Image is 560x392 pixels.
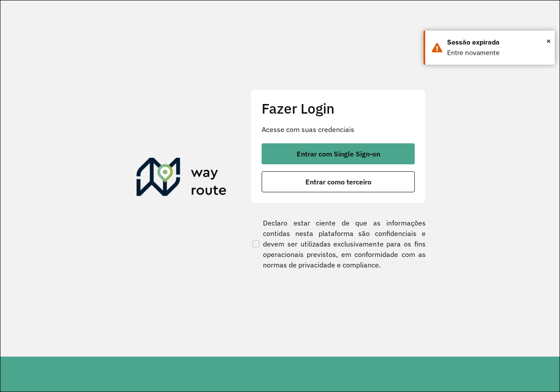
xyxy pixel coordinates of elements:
button: Close [546,35,551,48]
button: button [262,171,415,192]
span: × [546,35,551,48]
div: Entre novamente [447,48,548,58]
span: Entrar com Single Sign-on [297,150,380,157]
h2: Fazer Login [262,100,415,117]
img: Roteirizador AmbevTech [136,158,227,200]
button: button [262,143,415,164]
div: Sessão expirada [447,37,548,48]
label: Declaro estar ciente de que as informações contidas nesta plataforma são confidenciais e devem se... [251,218,426,270]
span: Entrar como terceiro [305,178,371,185]
p: Acesse com suas credenciais [262,124,415,135]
